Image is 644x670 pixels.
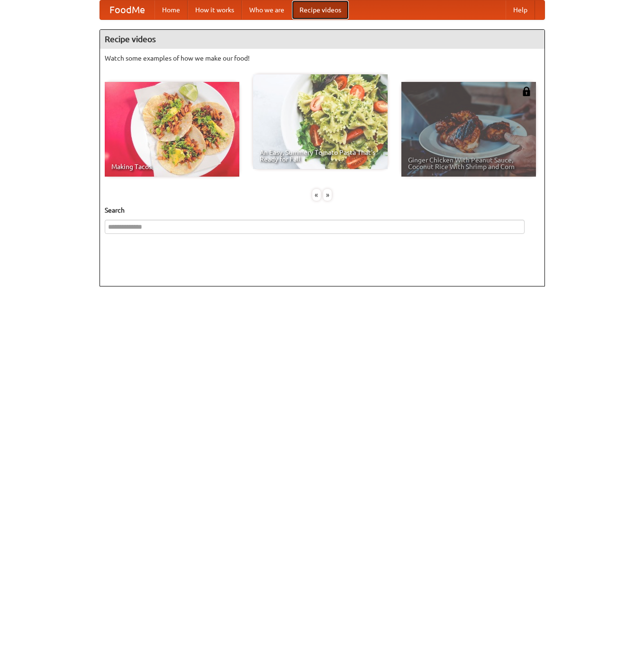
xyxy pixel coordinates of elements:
span: An Easy, Summery Tomato Pasta That's Ready for Fall [260,149,381,162]
a: An Easy, Summery Tomato Pasta That's Ready for Fall [253,74,388,169]
a: How it works [188,0,242,19]
h5: Search [105,205,540,215]
a: Recipe videos [292,0,349,19]
a: Who we are [242,0,292,19]
div: « [312,189,321,201]
img: 483408.png [522,87,531,96]
a: FoodMe [100,0,154,19]
h4: Recipe videos [100,30,544,49]
div: » [323,189,332,201]
a: Help [506,0,535,19]
p: Watch some examples of how we make our food! [105,54,540,63]
a: Making Tacos [105,82,239,177]
a: Home [154,0,188,19]
span: Making Tacos [111,163,233,170]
